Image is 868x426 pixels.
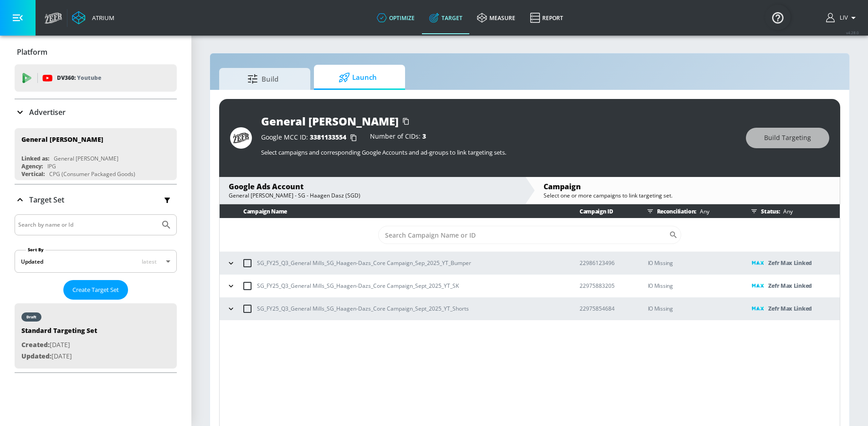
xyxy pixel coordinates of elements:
[21,351,97,362] p: [DATE]
[523,1,570,34] a: Report
[47,162,56,170] div: IPG
[15,128,177,180] div: General [PERSON_NAME]Linked as:General [PERSON_NAME]Agency:IPGVertical:CPG (Consumer Packaged Goods)
[15,99,177,125] div: Advertiser
[257,258,471,268] p: SG_FY25_Q3_General Mills_SG_Haagen-Dazs_Core Campaign_Sep_2025_YT_Bumper
[228,68,298,90] span: Build
[142,258,157,265] span: latest
[780,207,792,216] p: Any
[544,192,831,199] div: Select one or more campaigns to link targeting set.
[21,352,51,360] span: Updated:
[261,114,399,129] div: General [PERSON_NAME]
[310,133,346,141] span: 3381133554
[77,73,101,83] p: Youtube
[88,14,114,22] div: Atrium
[26,247,46,253] label: Sort By
[17,47,47,57] p: Platform
[648,258,738,268] p: IO Missing
[21,135,103,144] div: General [PERSON_NAME]
[696,207,709,216] p: Any
[21,155,49,162] div: Linked as:
[21,326,97,339] div: Standard Targeting Set
[15,64,177,92] div: DV360: Youtube
[26,315,36,319] div: draft
[49,170,135,178] div: CPG (Consumer Packaged Goods)
[768,258,812,268] p: Zefr Max Linked
[422,1,470,34] a: Target
[21,340,50,349] span: Created:
[846,30,859,35] span: v 4.28.0
[370,133,426,142] div: Number of CIDs:
[370,1,422,34] a: optimize
[747,204,840,218] div: Status:
[220,177,525,204] div: Google Ads AccountGeneral [PERSON_NAME] - SG - Haagen Dasz (SGD)
[826,12,859,23] button: Liv
[261,133,361,142] div: Google MCC ID:
[229,182,516,192] div: Google Ads Account
[15,300,177,372] nav: list of Target Set
[257,304,469,313] p: SG_FY25_Q3_General Mills_SG_Haagen-Dazs_Core Campaign_Sept_2025_YT_Shorts
[580,304,633,313] p: 22975854684
[57,73,101,83] p: DV360:
[836,15,848,21] span: login as: liv.ho@zefr.com
[768,281,812,291] p: Zefr Max Linked
[18,219,156,231] input: Search by name or Id
[565,204,633,218] th: Campaign ID
[54,155,118,162] div: General [PERSON_NAME]
[765,5,791,30] button: Open Resource Center
[15,39,177,65] div: Platform
[261,148,737,156] p: Select campaigns and corresponding Google Accounts and ad-groups to link targeting sets.
[72,285,119,295] span: Create Target Set
[643,204,738,218] div: Reconciliation:
[648,281,738,291] p: IO Missing
[323,67,392,88] span: Launch
[21,339,97,351] p: [DATE]
[470,1,523,34] a: measure
[29,107,66,117] p: Advertiser
[229,192,516,199] div: General [PERSON_NAME] - SG - Haagen Dasz (SGD)
[544,182,831,192] div: Campaign
[21,162,43,170] div: Agency:
[648,303,738,314] p: IO Missing
[768,303,812,314] p: Zefr Max Linked
[15,185,177,215] div: Target Set
[422,132,426,140] span: 3
[378,226,669,244] input: Search Campaign Name or ID
[72,11,114,25] a: Atrium
[257,281,459,291] p: SG_FY25_Q3_General Mills_SG_Haagen-Dazs_Core Campaign_Sept_2025_YT_SK
[15,303,177,369] div: draftStandard Targeting SetCreated:[DATE]Updated:[DATE]
[63,280,128,300] button: Create Target Set
[15,214,177,372] div: Target Set
[378,226,681,244] div: Search CID Name or Number
[29,195,64,205] p: Target Set
[220,204,565,218] th: Campaign Name
[21,170,45,178] div: Vertical:
[21,258,43,265] div: Updated
[580,258,633,268] p: 22986123496
[580,281,633,291] p: 22975883205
